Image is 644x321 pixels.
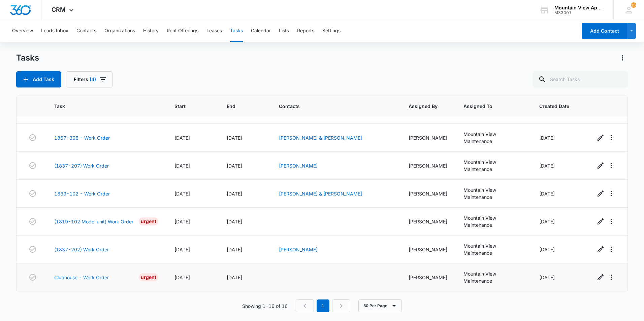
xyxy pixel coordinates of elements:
[41,20,68,42] button: Leads Inbox
[54,218,133,225] a: (1819-102 Model unit) Work Order
[174,191,190,197] span: [DATE]
[16,53,39,63] h1: Tasks
[227,219,242,224] span: [DATE]
[67,71,112,87] button: Filters(4)
[227,191,242,197] span: [DATE]
[251,20,271,42] button: Calendar
[296,299,350,312] nav: Pagination
[463,131,523,145] div: Mountain View Maintenance
[554,5,604,10] div: account name
[227,163,242,169] span: [DATE]
[174,275,190,280] span: [DATE]
[279,135,362,141] a: [PERSON_NAME] & [PERSON_NAME]
[52,6,66,13] span: CRM
[227,135,242,141] span: [DATE]
[463,242,523,256] div: Mountain View Maintenance
[206,20,222,42] button: Leases
[631,2,636,8] span: 138
[317,299,329,312] em: 1
[533,71,628,87] input: Search Tasks
[227,275,242,280] span: [DATE]
[54,134,110,141] a: 1867-306 - Work Order
[279,20,289,42] button: Lists
[174,103,201,110] span: Start
[12,20,33,42] button: Overview
[539,191,555,197] span: [DATE]
[90,77,96,82] span: (4)
[54,162,109,169] a: (1837-207) Work Order
[539,219,555,224] span: [DATE]
[139,217,158,225] div: Urgent
[463,158,523,173] div: Mountain View Maintenance
[143,20,159,42] button: History
[54,103,149,110] span: Task
[409,218,447,225] div: [PERSON_NAME]
[554,10,604,15] div: account id
[409,274,447,281] div: [PERSON_NAME]
[297,20,314,42] button: Reports
[409,162,447,169] div: [PERSON_NAME]
[463,186,523,201] div: Mountain View Maintenance
[16,71,61,87] button: Add Task
[54,274,109,281] a: Clubhouse - Work Order
[54,246,109,253] a: (1837-202) Work Order
[174,219,190,224] span: [DATE]
[139,273,158,281] div: Urgent
[104,20,135,42] button: Organizations
[230,20,243,42] button: Tasks
[242,302,288,310] p: Showing 1-16 of 16
[167,20,198,42] button: Rent Offerings
[358,299,402,312] button: 50 Per Page
[409,190,447,197] div: [PERSON_NAME]
[76,20,96,42] button: Contacts
[463,214,523,228] div: Mountain View Maintenance
[174,135,190,141] span: [DATE]
[279,103,383,110] span: Contacts
[463,270,523,284] div: Mountain View Maintenance
[227,247,242,252] span: [DATE]
[539,247,555,252] span: [DATE]
[582,23,627,39] button: Add Contact
[322,20,341,42] button: Settings
[279,191,362,197] a: [PERSON_NAME] & [PERSON_NAME]
[539,163,555,169] span: [DATE]
[539,275,555,280] span: [DATE]
[54,190,110,197] a: 1839-102 - Work Order
[463,103,513,110] span: Assigned To
[279,247,318,252] a: [PERSON_NAME]
[539,103,569,110] span: Created Date
[409,246,447,253] div: [PERSON_NAME]
[279,163,318,169] a: [PERSON_NAME]
[174,247,190,252] span: [DATE]
[409,134,447,141] div: [PERSON_NAME]
[174,163,190,169] span: [DATE]
[617,52,628,63] button: Actions
[631,2,636,8] div: notifications count
[539,135,555,141] span: [DATE]
[409,103,438,110] span: Assigned By
[227,103,253,110] span: End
